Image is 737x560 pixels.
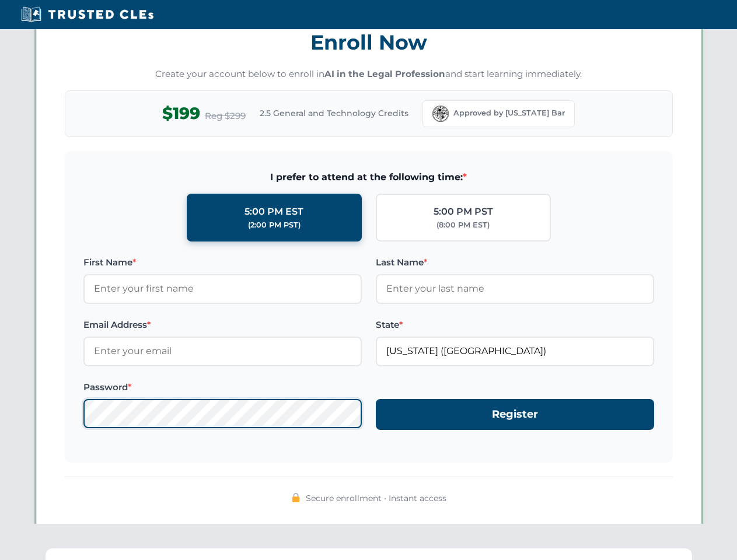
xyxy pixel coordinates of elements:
[205,109,246,123] span: Reg $299
[83,170,654,185] span: I prefer to attend at the following time:
[453,107,565,119] span: Approved by [US_STATE] Bar
[260,107,408,120] span: 2.5 General and Technology Credits
[18,6,157,23] img: Trusted CLEs
[83,256,362,269] label: First Name
[376,318,654,332] label: State
[83,380,362,394] label: Password
[432,106,449,122] img: Florida Bar
[434,204,493,219] div: 5:00 PM PST
[376,337,654,366] input: Florida (FL)
[83,274,362,303] input: Enter your first name
[83,337,362,366] input: Enter your email
[291,493,301,502] img: 🔒
[244,204,303,219] div: 5:00 PM EST
[376,399,654,430] button: Register
[248,219,301,231] div: (2:00 PM PST)
[324,68,445,79] strong: AI in the Legal Profession
[376,274,654,303] input: Enter your last name
[436,219,490,231] div: (8:00 PM EST)
[65,68,673,81] p: Create your account below to enroll in and start learning immediately.
[376,256,654,269] label: Last Name
[306,492,446,505] span: Secure enrollment • Instant access
[65,24,673,61] h3: Enroll Now
[162,100,200,127] span: $199
[83,318,362,332] label: Email Address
